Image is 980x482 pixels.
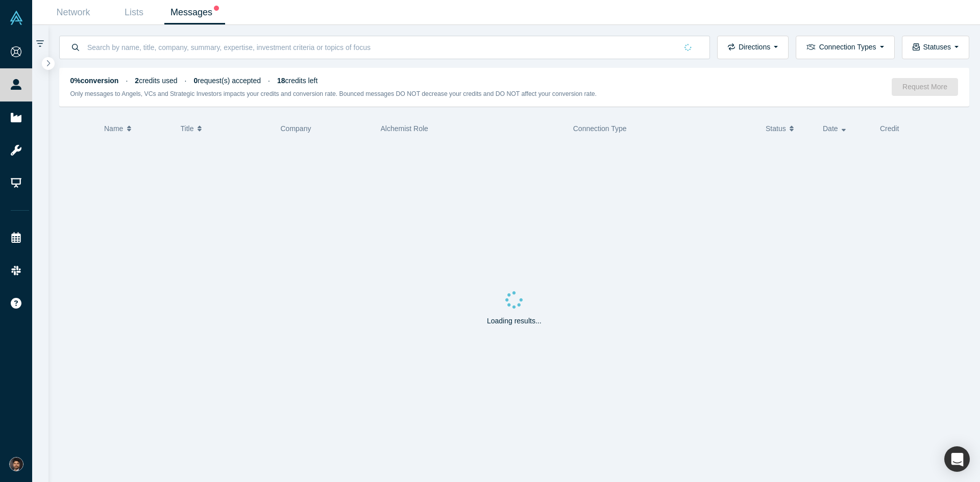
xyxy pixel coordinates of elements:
span: · [268,77,270,85]
strong: 18 [277,77,285,85]
img: Shine Oovattil's Account [9,457,23,471]
span: Title [181,118,194,139]
span: credits used [135,77,177,85]
span: request(s) accepted [194,77,261,85]
span: · [126,77,128,85]
button: Date [823,118,869,139]
span: Name [104,118,123,139]
span: Date [823,118,838,139]
span: credits left [277,77,317,85]
small: Only messages to Angels, VCs and Strategic Investors impacts your credits and conversion rate. Bo... [70,90,597,97]
input: Search by name, title, company, summary, expertise, investment criteria or topics of focus [86,35,677,59]
button: Directions [717,36,789,59]
strong: 0 [194,77,198,85]
a: Messages [164,1,225,24]
a: Network [43,1,104,24]
button: Statuses [902,36,969,59]
button: Connection Types [796,36,894,59]
img: Alchemist Vault Logo [9,11,23,25]
span: Connection Type [573,124,627,133]
span: Status [766,118,786,139]
button: Status [766,118,812,139]
a: Lists [104,1,164,24]
p: Loading results... [487,316,542,326]
span: Credit [880,124,899,133]
span: Alchemist Role [381,124,428,133]
span: Company [281,124,311,133]
button: Name [104,118,170,139]
strong: 0% conversion [70,77,119,85]
span: · [185,77,187,85]
strong: 2 [135,77,139,85]
button: Title [181,118,270,139]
